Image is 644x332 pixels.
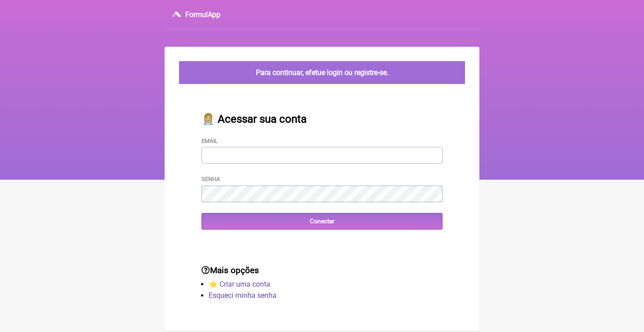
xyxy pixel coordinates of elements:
div: Para continuar, efetue login ou registre-se. [179,61,465,84]
label: Email [201,137,218,144]
input: Conectar [201,213,443,230]
a: Esqueci minha senha [209,291,277,300]
label: Senha [201,176,220,182]
a: ⭐️ Criar uma conta [209,280,270,288]
h3: FormulApp [185,10,220,19]
h2: 👩🏼‍⚕️ Acessar sua conta [201,113,443,125]
h3: Mais opções [201,266,443,275]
